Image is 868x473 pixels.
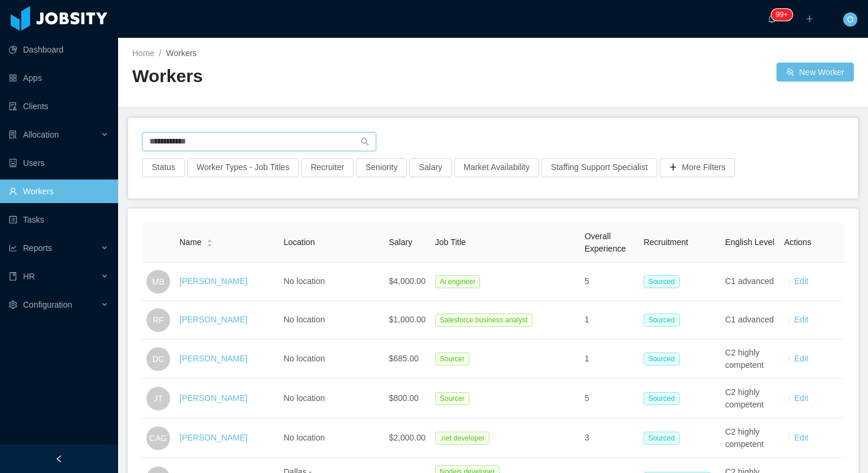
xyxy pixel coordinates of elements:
[279,379,384,419] td: No location
[153,308,164,332] span: RF
[580,263,639,301] td: 5
[149,426,167,450] span: CAG
[435,314,533,327] span: Salesforce business analyst
[207,242,213,246] i: icon: caret-down
[279,301,384,340] td: No location
[132,64,493,89] h2: Workers
[644,353,680,366] span: Sourced
[725,237,774,247] span: English Level
[283,237,315,247] span: Location
[435,432,490,445] span: .net developer
[580,340,639,379] td: 1
[9,151,109,175] a: icon: robotUsers
[644,237,688,247] span: Recruitment
[279,263,384,301] td: No location
[9,38,109,61] a: icon: pie-chartDashboard
[768,15,776,23] i: icon: bell
[389,393,419,403] span: $800.00
[720,263,779,301] td: C1 advanced
[279,419,384,458] td: No location
[794,354,808,363] a: Edit
[389,433,425,442] span: $2,000.00
[187,158,299,177] button: Worker Types - Job Titles
[180,393,247,403] a: [PERSON_NAME]
[132,48,154,58] a: Home
[805,15,814,23] i: icon: plus
[301,158,354,177] button: Recruiter
[9,208,109,231] a: icon: profileTasks
[279,340,384,379] td: No location
[9,244,17,252] i: icon: line-chart
[580,379,639,419] td: 5
[580,419,639,458] td: 3
[159,48,161,58] span: /
[389,237,412,247] span: Salary
[180,433,247,442] a: [PERSON_NAME]
[776,63,854,81] button: icon: usergroup-addNew Worker
[660,158,735,177] button: icon: plusMore Filters
[9,94,109,118] a: icon: auditClients
[435,353,469,366] span: Sourcer
[794,276,808,286] a: Edit
[166,48,197,58] span: Workers
[23,300,72,309] span: Configuration
[152,347,164,371] span: DC
[454,158,539,177] button: Market Availability
[9,131,17,139] i: icon: solution
[180,236,201,249] span: Name
[580,301,639,340] td: 1
[847,12,854,27] span: O
[771,9,792,21] sup: 1657
[9,66,109,90] a: icon: appstoreApps
[784,237,811,247] span: Actions
[206,237,213,246] div: Sort
[794,315,808,324] a: Edit
[720,379,779,419] td: C2 highly competent
[644,314,680,327] span: Sourced
[794,393,808,403] a: Edit
[720,340,779,379] td: C2 highly competent
[9,301,17,309] i: icon: setting
[356,158,407,177] button: Seniority
[435,237,466,247] span: Job Title
[720,301,779,340] td: C1 advanced
[23,272,35,281] span: HR
[644,432,680,445] span: Sourced
[23,130,59,139] span: Allocation
[435,392,469,405] span: Sourcer
[361,138,369,146] i: icon: search
[435,275,481,288] span: Ai engineer
[644,275,680,288] span: Sourced
[152,270,165,293] span: MB
[180,315,247,324] a: [PERSON_NAME]
[23,243,52,253] span: Reports
[180,354,247,363] a: [PERSON_NAME]
[644,392,680,405] span: Sourced
[389,276,425,286] span: $4,000.00
[720,419,779,458] td: C2 highly competent
[207,238,213,242] i: icon: caret-up
[142,158,185,177] button: Status
[541,158,657,177] button: Staffing Support Specialist
[9,180,109,203] a: icon: userWorkers
[585,231,626,253] span: Overall Experience
[794,433,808,442] a: Edit
[180,276,247,286] a: [PERSON_NAME]
[389,315,425,324] span: $1,000.00
[9,272,17,280] i: icon: book
[154,387,163,410] span: JT
[389,354,419,363] span: $685.00
[409,158,452,177] button: Salary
